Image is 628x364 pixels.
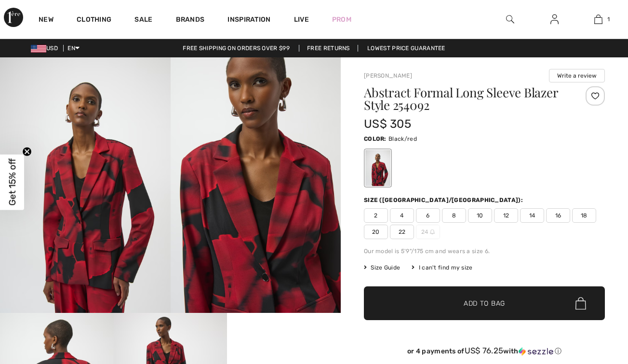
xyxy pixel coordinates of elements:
span: 22 [390,225,414,239]
span: Add to Bag [464,298,505,309]
span: Get 15% off [7,159,18,206]
span: 14 [520,208,544,223]
a: Live [294,14,309,25]
span: 18 [572,208,596,223]
img: Sezzle [519,347,553,356]
div: Size ([GEOGRAPHIC_DATA]/[GEOGRAPHIC_DATA]): [364,196,525,204]
span: 12 [494,208,518,223]
img: ring-m.svg [430,229,435,234]
button: Write a review [549,69,605,82]
span: EN [67,45,80,52]
img: My Bag [594,13,602,25]
span: Inspiration [227,15,270,26]
span: 4 [390,208,414,223]
img: US Dollar [31,45,46,53]
img: search the website [506,13,514,25]
div: or 4 payments ofUS$ 76.25withSezzle Click to learn more about Sezzle [364,346,605,359]
span: Black/red [388,135,417,142]
div: I can't find my size [412,263,472,272]
a: Clothing [77,15,111,26]
a: New [39,15,53,26]
img: 1ère Avenue [4,8,23,27]
span: 1 [607,15,610,24]
span: 16 [546,208,570,223]
a: Sign In [543,13,566,26]
span: 24 [416,225,440,239]
span: 20 [364,225,388,239]
div: Black/red [365,150,390,186]
img: My Info [550,13,559,25]
span: 6 [416,208,440,223]
span: Color: [364,135,387,142]
a: Lowest Price Guarantee [360,45,453,52]
span: US$ 76.25 [465,346,504,355]
a: 1 [577,13,620,25]
span: 8 [442,208,466,223]
button: Add to Bag [364,286,605,320]
img: Abstract Formal Long Sleeve Blazer Style 254092. 2 [171,57,341,313]
span: USD [31,45,62,52]
a: Brands [176,15,205,26]
h1: Abstract Formal Long Sleeve Blazer Style 254092 [364,86,565,111]
a: Free shipping on orders over $99 [175,45,297,52]
div: Our model is 5'9"/175 cm and wears a size 6. [364,247,605,256]
iframe: Opens a widget where you can find more information [566,292,618,316]
span: 2 [364,208,388,223]
a: Free Returns [299,45,358,52]
a: Sale [134,15,152,26]
div: or 4 payments of with [364,346,605,356]
span: Size Guide [364,263,400,272]
span: US$ 305 [364,117,411,131]
a: Prom [332,14,351,25]
span: 10 [468,208,492,223]
a: [PERSON_NAME] [364,72,412,79]
button: Close teaser [22,147,32,156]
